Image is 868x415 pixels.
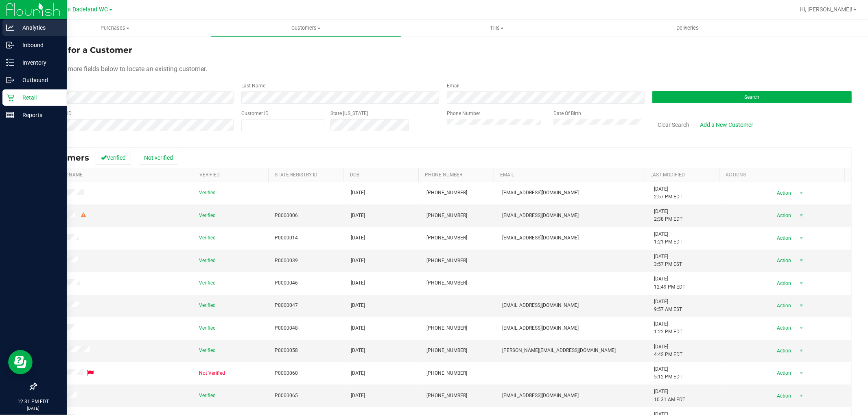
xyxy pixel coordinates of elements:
p: Inventory [14,58,63,67]
span: Purchases [20,24,210,32]
inline-svg: Analytics [6,24,14,32]
span: [DATE] 5:12 PM EDT [654,365,682,381]
label: Email [447,82,459,89]
span: [PHONE_NUMBER] [426,324,467,332]
span: [EMAIL_ADDRESS][DOMAIN_NAME] [502,234,579,242]
span: select [796,300,807,311]
label: State [US_STATE] [330,110,368,117]
span: Action [770,390,796,402]
span: select [796,390,807,402]
span: select [796,210,807,221]
span: Search [745,94,760,100]
span: select [796,278,807,289]
span: [PHONE_NUMBER] [426,257,467,265]
label: Phone Number [447,110,480,117]
span: [EMAIL_ADDRESS][DOMAIN_NAME] [502,392,579,400]
span: [PERSON_NAME][EMAIL_ADDRESS][DOMAIN_NAME] [502,347,616,354]
iframe: Resource center [8,350,33,374]
span: select [796,232,807,244]
span: Action [770,345,796,356]
span: Action [770,300,796,311]
span: [DATE] 12:49 PM EDT [654,275,685,291]
a: Purchases [20,20,210,37]
a: Add a New Customer [695,118,759,132]
button: Not verified [139,151,178,165]
span: [EMAIL_ADDRESS][DOMAIN_NAME] [502,324,579,332]
span: Deliveries [665,24,710,32]
span: [PHONE_NUMBER] [426,369,467,377]
a: DOB [350,172,359,178]
span: Verified [199,212,216,219]
span: [DATE] [351,212,365,219]
span: [DATE] [351,369,365,377]
span: [PHONE_NUMBER] [426,189,467,197]
span: select [796,345,807,356]
label: Last Name [241,82,265,89]
label: Customer ID [241,110,269,117]
span: Action [770,232,796,244]
inline-svg: Retail [6,93,14,102]
inline-svg: Inventory [6,59,14,67]
span: select [796,322,807,334]
button: Verified [96,151,131,165]
a: Phone Number [425,172,463,178]
span: [DATE] 3:57 PM EST [654,253,682,268]
span: Verified [199,257,216,265]
span: [EMAIL_ADDRESS][DOMAIN_NAME] [502,302,579,309]
a: Deliveries [592,20,783,37]
span: [DATE] 2:57 PM EDT [654,185,682,201]
span: Action [770,255,796,266]
a: State Registry Id [275,172,317,178]
span: [DATE] 9:57 AM EST [654,298,682,313]
p: Reports [14,110,63,120]
span: [DATE] [351,257,365,265]
button: Clear Search [652,118,695,132]
span: Verified [199,189,216,197]
span: [DATE] [351,234,365,242]
inline-svg: Outbound [6,76,14,84]
span: P0000048 [275,324,298,332]
span: P0000047 [275,302,298,309]
span: [DATE] 10:31 AM EDT [654,388,685,403]
span: P0000060 [275,369,298,377]
span: [DATE] [351,279,365,287]
span: [DATE] [351,392,365,400]
span: P0000046 [275,279,298,287]
span: P0000039 [275,257,298,265]
span: Use one or more fields below to locate an existing customer. [36,65,207,73]
span: select [796,255,807,266]
p: Retail [14,93,63,102]
span: Search for a Customer [36,45,132,55]
div: Actions [726,172,841,178]
span: [EMAIL_ADDRESS][DOMAIN_NAME] [502,189,579,197]
label: Date Of Birth [553,110,581,117]
span: Verified [199,324,216,332]
span: P0000058 [275,347,298,354]
span: [DATE] 1:22 PM EDT [654,320,682,336]
a: Email [500,172,514,178]
span: [DATE] [351,189,365,197]
inline-svg: Reports [6,111,14,119]
p: Inbound [14,40,63,50]
span: Verified [199,347,216,354]
span: [PHONE_NUMBER] [426,212,467,219]
p: 12:31 PM EDT [4,398,63,405]
a: Last Modified [651,172,685,178]
span: [EMAIL_ADDRESS][DOMAIN_NAME] [502,212,579,219]
span: Action [770,187,796,199]
span: Verified [199,234,216,242]
span: Customers [211,24,401,32]
span: Verified [199,279,216,287]
span: Action [770,210,796,221]
span: [PHONE_NUMBER] [426,392,467,400]
div: Flagged for deletion [86,369,95,377]
span: Tills [402,24,592,32]
span: Miami Dadeland WC [54,6,108,13]
span: Action [770,367,796,379]
span: P0000065 [275,392,298,400]
span: select [796,367,807,379]
span: [DATE] [351,347,365,354]
span: Verified [199,392,216,400]
span: P0000014 [275,234,298,242]
p: Analytics [14,23,63,33]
